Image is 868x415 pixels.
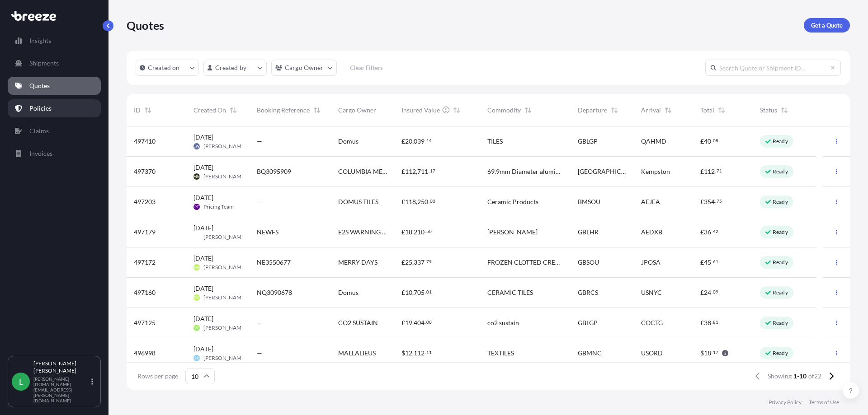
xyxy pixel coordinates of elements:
span: . [425,351,426,354]
span: . [715,200,716,203]
button: Sort [609,105,620,116]
span: 40 [704,138,711,145]
input: Search Quote or Shipment ID... [705,60,841,76]
span: £ [700,138,704,145]
span: [DATE] [193,133,213,142]
span: [PERSON_NAME] [203,294,246,301]
span: 38 [704,320,711,326]
span: 039 [414,138,425,145]
a: Invoices [8,145,101,163]
span: 19 [405,320,412,326]
span: , [412,138,414,145]
span: . [712,260,712,263]
span: £ [401,320,405,326]
span: GBSOU [578,258,599,267]
span: [PERSON_NAME] [487,228,538,237]
span: 354 [704,199,715,205]
span: 705 [414,289,425,296]
span: 50 [426,230,432,233]
p: Cargo Owner [285,63,324,72]
span: [PERSON_NAME] [203,354,246,362]
span: . [712,321,712,324]
span: ID [134,106,141,115]
span: £ [700,229,704,235]
a: Get a Quote [804,18,850,33]
button: createdBy Filter options [203,60,267,76]
span: [PERSON_NAME] [203,143,246,150]
button: Sort [142,105,153,116]
p: Created on [148,63,180,72]
span: . [425,290,426,294]
span: 18 [704,350,711,356]
span: DH [194,293,199,302]
span: Ceramic Products [487,197,538,206]
span: 17 [713,351,718,354]
span: Pricing Team [203,203,234,210]
a: Insights [8,32,101,50]
p: Created by [215,63,247,72]
span: BMSOU [578,197,600,206]
span: . [712,351,712,354]
p: Ready [773,138,788,145]
span: 497172 [134,258,156,267]
span: TEXTILES [487,349,514,358]
p: Ready [773,198,788,205]
p: Get a Quote [811,21,843,30]
span: Kempston [641,167,670,176]
span: JM [194,233,199,242]
span: KK [194,354,199,363]
button: Sort [451,105,462,116]
a: Terms of Use [809,399,839,406]
span: JPOSA [641,258,660,267]
span: , [416,199,417,205]
span: MERRY DAYS [338,258,377,267]
p: Policies [29,104,52,113]
span: 497370 [134,167,156,176]
p: Shipments [29,59,59,68]
span: COCTG [641,318,663,327]
span: [DATE] [193,254,213,263]
span: USNYC [641,288,662,297]
span: GBLHR [578,228,599,237]
span: GBLGP [578,318,598,327]
span: 79 [426,260,432,263]
span: 118 [405,199,416,205]
span: 75 [717,200,722,203]
span: £ [700,199,704,205]
span: Booking Reference [257,106,310,115]
p: [PERSON_NAME][DOMAIN_NAME][EMAIL_ADDRESS][PERSON_NAME][DOMAIN_NAME] [33,376,90,403]
span: TILES [487,137,503,146]
span: 496998 [134,349,156,358]
span: [PERSON_NAME] [203,233,246,241]
span: 404 [414,320,425,326]
button: cargoOwner Filter options [271,60,337,76]
span: £ [700,320,704,326]
span: [DATE] [193,345,213,354]
span: . [425,139,426,142]
span: £ [700,259,704,266]
p: Ready [773,350,788,357]
span: Arrival [641,106,661,115]
a: Policies [8,99,101,117]
span: 1-10 [793,372,807,381]
a: Quotes [8,77,101,95]
span: 497125 [134,318,156,327]
span: . [712,139,712,142]
span: [PERSON_NAME] [203,173,246,180]
span: $ [700,350,704,356]
span: — [257,318,262,327]
span: $ [401,350,405,356]
span: [DATE] [193,193,213,202]
span: , [412,229,414,235]
span: , [412,350,414,356]
a: Privacy Policy [769,399,802,406]
span: — [257,137,262,146]
span: £ [401,138,405,145]
span: [PERSON_NAME] [203,264,246,271]
span: . [429,200,429,203]
span: . [712,290,712,294]
button: createdOn Filter options [136,60,199,76]
a: Claims [8,122,101,140]
p: Ready [773,319,788,326]
span: 08 [713,139,718,142]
